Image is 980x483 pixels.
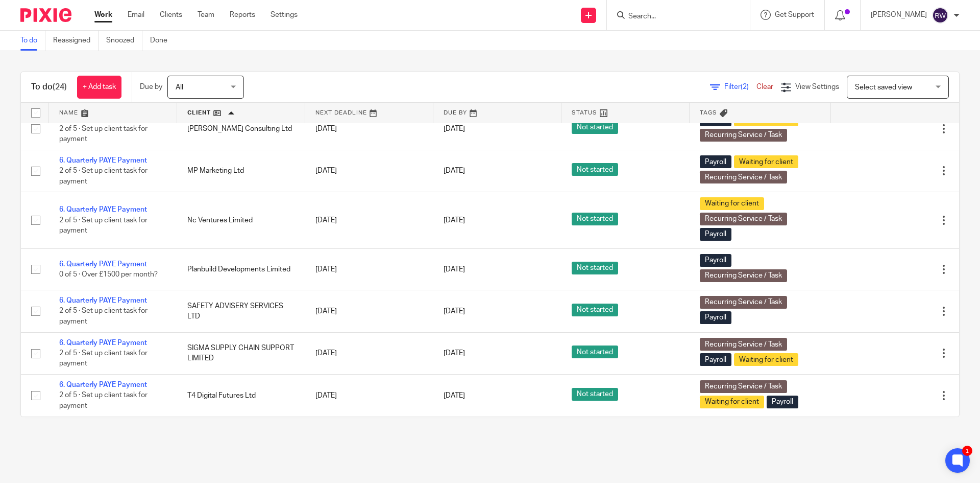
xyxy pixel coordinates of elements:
td: [DATE] [305,375,433,417]
span: Payroll [767,396,798,408]
span: [DATE] [444,392,465,399]
span: 2 of 5 · Set up client task for payment [59,167,148,185]
p: Due by [140,82,162,92]
a: Done [150,31,175,51]
span: Waiting for client [734,155,798,168]
a: 6. Quarterly PAYE Payment [59,157,147,164]
span: All [176,84,183,91]
span: Not started [572,163,618,176]
a: 6. Quarterly PAYE Payment [59,261,147,268]
a: To do [20,31,45,51]
span: 2 of 5 · Set up client task for payment [59,350,148,367]
span: Recurring Service / Task [700,171,787,183]
span: Payroll [700,311,731,324]
a: Email [128,10,144,20]
td: [DATE] [305,290,433,332]
td: [PERSON_NAME] Consulting Ltd [177,108,305,150]
td: [DATE] [305,249,433,290]
span: 2 of 5 · Set up client task for payment [59,217,148,235]
a: Clients [160,10,182,20]
span: (24) [53,83,67,91]
img: svg%3E [932,7,948,24]
span: [DATE] [444,266,465,273]
span: Payroll [700,353,731,366]
td: Planbuild Developments Limited [177,249,305,290]
span: (2) [741,83,749,90]
input: Search [627,12,719,21]
span: Recurring Service / Task [700,129,787,142]
span: Waiting for client [700,197,764,210]
span: Not started [572,388,618,401]
span: [DATE] [444,167,465,174]
a: + Add task [77,76,121,99]
span: [DATE] [444,308,465,315]
span: Not started [572,213,618,225]
td: [DATE] [305,108,433,150]
img: Pixie [20,8,71,22]
div: 1 [962,446,972,456]
a: 6. Quarterly PAYE Payment [59,206,147,213]
span: Payroll [700,155,731,168]
a: 6. Quarterly PAYE Payment [59,297,147,304]
td: T4 Digital Futures Ltd [177,375,305,417]
td: Nc Ventures Limited [177,192,305,249]
span: 0 of 5 · Over £1500 per month? [59,271,158,278]
span: Recurring Service / Task [700,269,787,282]
span: Tags [700,110,717,116]
h1: To do [31,82,67,93]
td: [DATE] [305,332,433,374]
td: [DATE] [305,192,433,249]
td: SAFETY ADVISERY SERVICES LTD [177,290,305,332]
a: Snoozed [106,31,142,51]
a: 6. Quarterly PAYE Payment [59,381,147,388]
span: [DATE] [444,350,465,357]
a: 6. Quarterly PAYE Payment [59,339,147,347]
span: Select saved view [855,84,912,91]
span: Payroll [700,254,731,267]
span: Not started [572,346,618,358]
span: Waiting for client [700,396,764,408]
span: Recurring Service / Task [700,338,787,351]
td: [DATE] [305,150,433,192]
span: Recurring Service / Task [700,380,787,393]
a: Team [198,10,214,20]
span: Recurring Service / Task [700,213,787,225]
a: Work [94,10,112,20]
a: Clear [756,83,773,90]
span: View Settings [795,83,839,90]
span: Not started [572,304,618,316]
span: Filter [724,83,756,90]
span: Get Support [775,11,814,18]
span: [DATE] [444,125,465,132]
span: Not started [572,262,618,274]
span: Recurring Service / Task [700,296,787,309]
td: MP Marketing Ltd [177,150,305,192]
span: 2 of 5 · Set up client task for payment [59,392,148,410]
span: Payroll [700,228,731,241]
a: Reassigned [53,31,99,51]
a: Settings [271,10,298,20]
p: [PERSON_NAME] [871,10,927,20]
a: Reports [230,10,255,20]
span: 2 of 5 · Set up client task for payment [59,125,148,143]
span: [DATE] [444,217,465,224]
span: 2 of 5 · Set up client task for payment [59,308,148,326]
td: SIGMA SUPPLY CHAIN SUPPORT LIMITED [177,332,305,374]
span: Not started [572,121,618,134]
span: Waiting for client [734,353,798,366]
